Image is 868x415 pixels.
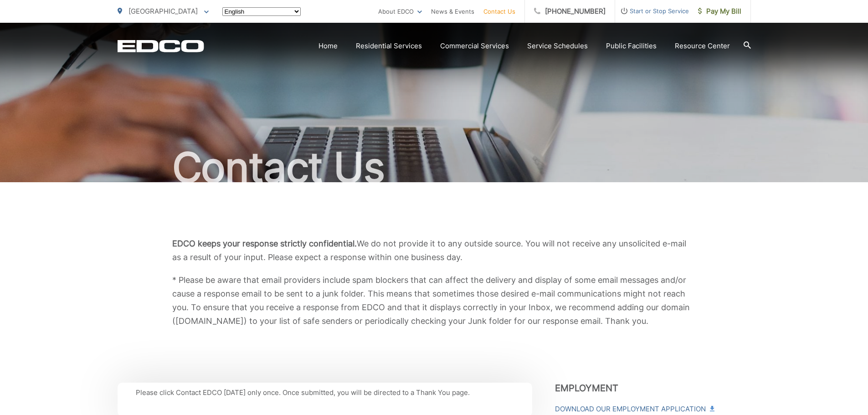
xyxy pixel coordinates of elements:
p: * Please be aware that email providers include spam blockers that can affect the delivery and dis... [172,273,696,328]
a: EDCD logo. Return to the homepage. [118,40,204,52]
select: Select a language [222,7,301,16]
h1: Contact Us [118,145,751,190]
span: Pay My Bill [698,6,741,17]
a: Download Our Employment Application [555,404,714,415]
h3: Employment [555,383,751,394]
a: Contact Us [483,6,515,17]
a: About EDCO [378,6,422,17]
a: News & Events [431,6,474,17]
a: Service Schedules [527,41,588,51]
b: EDCO keeps your response strictly confidential. [172,239,357,248]
a: Residential Services [356,41,422,51]
a: Public Facilities [606,41,657,51]
a: Home [318,41,338,51]
p: We do not provide it to any outside source. You will not receive any unsolicited e-mail as a resu... [172,237,696,264]
span: [GEOGRAPHIC_DATA] [128,7,198,15]
p: Please click Contact EDCO [DATE] only once. Once submitted, you will be directed to a Thank You p... [136,387,514,398]
a: Commercial Services [440,41,509,51]
a: Resource Center [675,41,730,51]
